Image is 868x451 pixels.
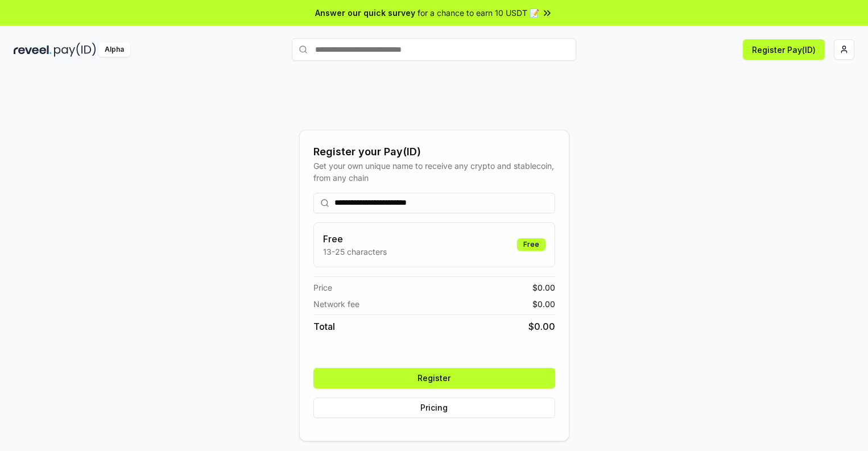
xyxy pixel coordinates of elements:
[313,160,555,184] div: Get your own unique name to receive any crypto and stablecoin, from any chain
[313,398,555,418] button: Pricing
[532,282,555,293] span: $ 0.00
[323,232,387,246] h3: Free
[313,320,335,333] span: Total
[315,7,415,19] span: Answer our quick survey
[313,144,555,160] div: Register your Pay(ID)
[532,298,555,310] span: $ 0.00
[323,246,387,258] p: 13-25 characters
[313,282,332,293] span: Price
[517,238,545,251] div: Free
[98,43,130,57] div: Alpha
[54,43,96,57] img: pay_id
[313,368,555,388] button: Register
[313,298,359,310] span: Network fee
[14,43,52,57] img: reveel_dark
[528,320,555,333] span: $ 0.00
[743,39,825,60] button: Register Pay(ID)
[418,7,539,19] span: for a chance to earn 10 USDT 📝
